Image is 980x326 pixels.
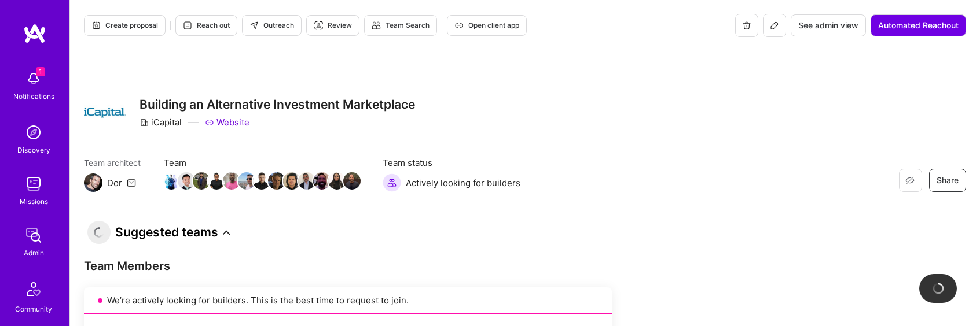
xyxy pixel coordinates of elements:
img: Team Member Avatar [223,172,240,190]
span: Create proposal [91,20,158,31]
h3: Building an Alternative Investment Marketplace [140,97,415,112]
span: Team status [383,157,520,169]
img: Team Member Avatar [238,172,255,190]
span: See admin view [798,20,858,31]
button: Automated Reachout [871,14,966,36]
button: Create proposal [84,15,166,36]
span: 1 [36,67,45,76]
a: Team Member Avatar [299,171,314,191]
span: Automated Reachout [878,20,959,31]
div: Community [15,303,52,315]
img: Team Member Avatar [343,172,361,190]
img: Team Member Avatar [163,172,180,190]
i: icon Mail [127,178,136,187]
span: Open client app [454,20,519,31]
i: icon Targeter [314,21,323,30]
a: Team Member Avatar [239,171,254,191]
a: Team Member Avatar [254,171,269,191]
a: Team Member Avatar [209,171,224,191]
button: Reach out [175,15,237,36]
img: Actively looking for builders [383,173,401,192]
div: Discovery [17,144,50,156]
div: Dor [107,177,122,189]
a: Team Member Avatar [194,171,209,191]
a: Team Member Avatar [179,171,194,191]
span: Share [937,175,959,186]
img: Team Member Avatar [193,172,210,190]
a: Team Member Avatar [224,171,239,191]
i: icon EyeClosed [905,176,915,185]
button: See admin view [791,14,866,36]
a: Team Member Avatar [284,171,299,191]
img: admin teamwork [22,224,45,247]
i: icon CompanyGray [140,118,149,127]
span: Team architect [84,157,141,169]
img: Community [20,275,47,303]
div: Missions [20,195,48,208]
i: icon Proposal [91,21,101,30]
button: Suggested teams [84,220,234,258]
img: Company Logo [84,92,126,134]
img: Team Member Avatar [283,172,300,190]
div: We’re actively looking for builders. This is the best time to request to join. [84,287,612,314]
i: icon ArrowDownBlack [223,229,230,236]
div: Notifications [13,90,54,102]
img: bell [22,67,45,90]
img: loading [931,281,945,295]
img: teamwork [22,172,45,195]
img: Team Member Avatar [313,172,331,190]
button: Outreach [242,15,302,36]
a: Team Member Avatar [269,171,284,191]
span: Team Search [372,20,430,31]
a: Website [205,116,249,128]
h3: Suggested teams [87,221,230,244]
img: Team Member Avatar [298,172,315,190]
div: Admin [24,247,44,259]
img: logo [23,23,46,44]
span: Reach out [183,20,230,31]
a: Team Member Avatar [329,171,344,191]
img: Team Member Avatar [328,172,346,190]
div: iCapital [140,116,182,128]
a: Team Member Avatar [344,171,359,191]
img: Team Member Avatar [253,172,270,190]
button: Share [929,169,966,192]
button: Review [306,15,359,36]
div: Team Members [84,258,612,273]
img: Team Member Avatar [208,172,225,190]
a: Team Member Avatar [314,171,329,191]
span: Team [164,157,359,169]
img: Team Architect [84,173,102,192]
a: Team Member Avatar [164,171,179,191]
img: discovery [22,121,45,144]
img: Team Member Avatar [178,172,195,190]
button: Team Search [364,15,437,36]
span: Actively looking for builders [406,177,520,189]
span: Review [314,20,352,31]
span: Outreach [249,20,294,31]
button: Open client app [447,15,527,36]
img: Team Member Avatar [268,172,285,190]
